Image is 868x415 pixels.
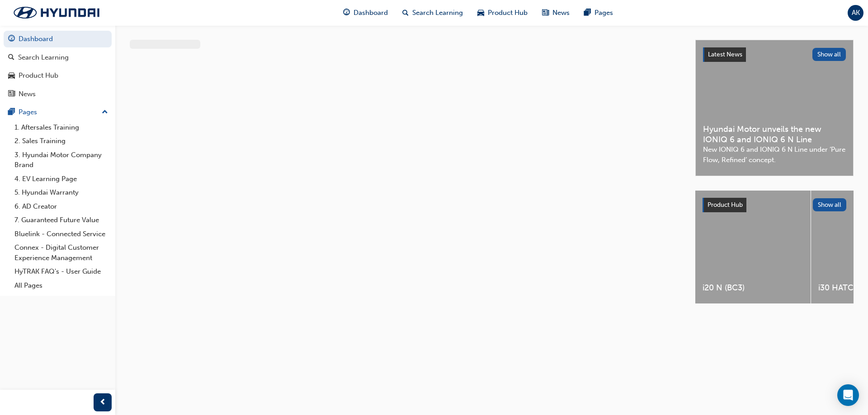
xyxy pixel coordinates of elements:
span: News [552,8,570,18]
a: guage-iconDashboard [336,4,395,22]
button: Pages [4,104,112,121]
a: news-iconNews [535,4,577,22]
span: guage-icon [343,7,350,19]
a: News [4,86,112,103]
span: Pages [594,8,613,18]
a: Connex - Digital Customer Experience Management [11,241,112,265]
a: 2. Sales Training [11,134,112,148]
a: Search Learning [4,49,112,66]
a: Latest NewsShow allHyundai Motor unveils the new IONIQ 6 and IONIQ 6 N LineNew IONIQ 6 and IONIQ ... [695,40,854,176]
span: pages-icon [8,108,15,117]
a: Bluelink - Connected Service [11,227,112,241]
span: Latest News [708,51,742,58]
a: Latest NewsShow all [703,47,846,62]
span: Search Learning [412,8,463,18]
span: search-icon [8,54,14,62]
a: i20 N (BC3) [695,191,811,303]
div: Pages [19,107,37,117]
a: 6. AD Creator [11,200,112,214]
span: AK [852,8,860,18]
a: 7. Guaranteed Future Value [11,213,112,227]
button: AK [848,5,863,21]
span: news-icon [8,90,15,98]
button: Show all [813,198,847,211]
span: search-icon [402,7,409,19]
span: New IONIQ 6 and IONIQ 6 N Line under ‘Pure Flow, Refined’ concept. [703,145,846,165]
span: Hyundai Motor unveils the new IONIQ 6 and IONIQ 6 N Line [703,124,846,145]
span: Product Hub [488,8,528,18]
div: News [19,89,36,99]
span: pages-icon [584,7,591,19]
span: guage-icon [8,35,15,43]
a: 1. Aftersales Training [11,121,112,135]
a: Product Hub [4,67,112,84]
div: Search Learning [18,52,69,63]
div: Open Intercom Messenger [837,384,859,406]
a: search-iconSearch Learning [395,4,470,22]
a: 4. EV Learning Page [11,172,112,186]
span: Product Hub [708,201,743,209]
button: DashboardSearch LearningProduct HubNews [4,29,112,104]
a: All Pages [11,279,112,293]
span: Dashboard [354,8,388,18]
img: Trak [5,3,108,22]
a: Product HubShow all [703,198,846,212]
a: car-iconProduct Hub [470,4,535,22]
a: Dashboard [4,31,112,47]
span: news-icon [542,7,549,19]
button: Show all [812,48,846,61]
a: 5. Hyundai Warranty [11,186,112,200]
div: Product Hub [19,70,58,81]
span: i20 N (BC3) [703,283,803,293]
span: prev-icon [99,397,106,408]
a: 3. Hyundai Motor Company Brand [11,148,112,172]
span: car-icon [8,72,15,80]
a: HyTRAK FAQ's - User Guide [11,265,112,279]
span: car-icon [477,7,484,19]
span: up-icon [102,107,108,118]
a: pages-iconPages [577,4,620,22]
